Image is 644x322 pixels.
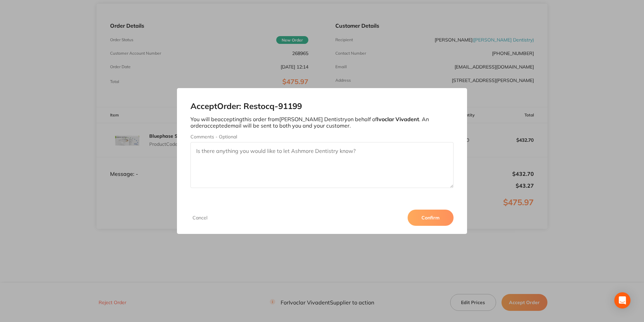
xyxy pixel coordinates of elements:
[377,116,419,123] b: Ivoclar Vivadent
[190,102,453,111] h2: Accept Order: Restocq- 91199
[190,116,453,129] p: You will be accepting this order from [PERSON_NAME] Dentistry on behalf of . An order accepted em...
[190,134,453,139] label: Comments - Optional
[190,215,209,221] button: Cancel
[614,292,630,308] div: Open Intercom Messenger
[408,210,454,226] button: Confirm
